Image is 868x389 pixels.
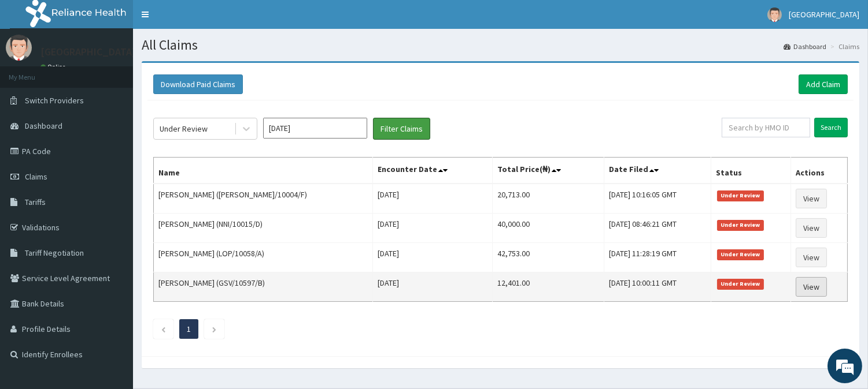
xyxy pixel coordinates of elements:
[190,6,217,33] div: Minimize live chat window
[372,272,492,302] td: [DATE]
[799,74,848,94] a: Add Claim
[40,63,68,71] a: Online
[784,42,826,51] a: Dashboard
[372,214,492,243] td: [DATE]
[212,324,217,334] a: Next page
[161,324,166,334] a: Previous page
[160,123,208,134] div: Under Review
[828,42,859,51] li: Claims
[717,279,764,289] span: Under Review
[142,38,859,53] h1: All Claims
[604,158,711,184] th: Date Filed
[372,243,492,272] td: [DATE]
[493,243,604,272] td: 42,753.00
[493,214,604,243] td: 40,000.00
[717,190,764,201] span: Under Review
[372,184,492,214] td: [DATE]
[493,158,604,184] th: Total Price(₦)
[40,47,136,57] p: [GEOGRAPHIC_DATA]
[722,118,810,137] input: Search by HMO ID
[789,9,859,20] span: [GEOGRAPHIC_DATA]
[154,243,373,272] td: [PERSON_NAME] (LOP/10058/A)
[263,118,367,139] input: Select Month and Year
[796,277,827,297] a: View
[796,248,827,267] a: View
[60,65,194,80] div: Chat with us now
[154,214,373,243] td: [PERSON_NAME] (NNI/10015/D)
[154,158,373,184] th: Name
[6,263,220,304] textarea: Type your message and hit 'Enter'
[604,243,711,272] td: [DATE] 11:28:19 GMT
[493,184,604,214] td: 20,713.00
[711,158,791,184] th: Status
[717,249,764,260] span: Under Review
[25,95,84,106] span: Switch Providers
[154,184,373,214] td: [PERSON_NAME] ([PERSON_NAME]/10004/F)
[25,121,62,131] span: Dashboard
[154,272,373,302] td: [PERSON_NAME] (GSV/10597/B)
[791,158,847,184] th: Actions
[153,74,243,94] button: Download Paid Claims
[717,220,764,230] span: Under Review
[67,119,160,236] span: We're online!
[373,118,430,140] button: Filter Claims
[493,272,604,302] td: 12,401.00
[796,218,827,238] a: View
[21,58,47,87] img: d_794563401_company_1708531726252_794563401
[604,272,711,302] td: [DATE] 10:00:11 GMT
[372,158,492,184] th: Encounter Date
[6,35,32,61] img: User Image
[25,248,84,258] span: Tariff Negotiation
[767,8,782,22] img: User Image
[187,324,191,334] a: Page 1 is your current page
[814,118,848,137] input: Search
[796,189,827,208] a: View
[25,197,46,207] span: Tariffs
[604,184,711,214] td: [DATE] 10:16:05 GMT
[604,214,711,243] td: [DATE] 08:46:21 GMT
[25,171,47,182] span: Claims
